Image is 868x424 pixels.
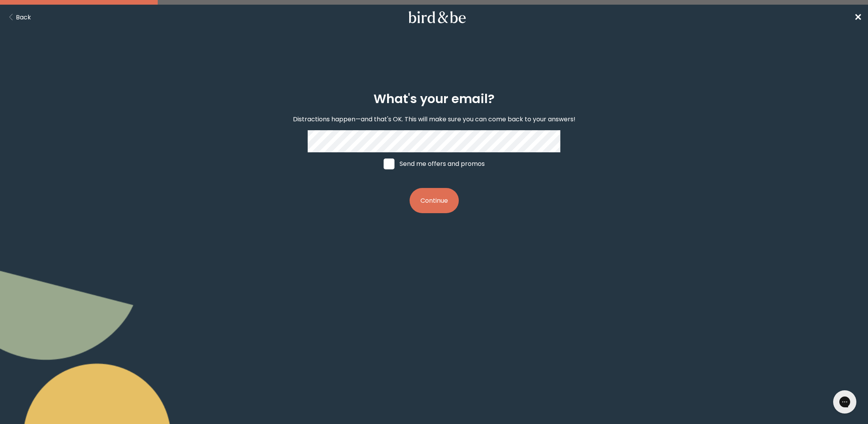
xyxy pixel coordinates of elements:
[6,12,31,22] button: Back Button
[376,152,492,176] label: Send me offers and promos
[374,90,494,108] h2: What's your email?
[854,10,862,24] a: ✕
[410,188,459,213] button: Continue
[854,11,862,24] span: ✕
[293,114,575,124] p: Distractions happen—and that's OK. This will make sure you can come back to your answers!
[829,388,860,416] iframe: Gorgias live chat messenger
